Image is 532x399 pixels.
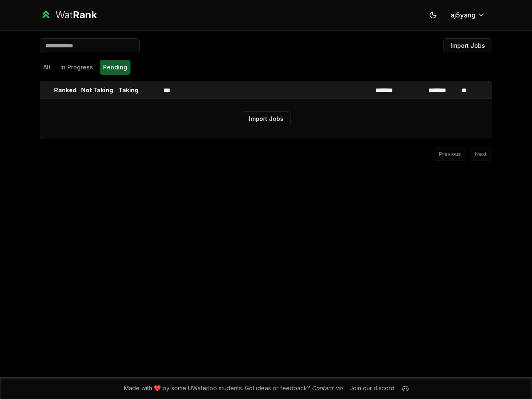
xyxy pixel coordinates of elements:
[81,86,113,94] p: Not Taking
[73,9,97,21] span: Rank
[40,8,97,22] a: WatRank
[118,86,138,94] p: Taking
[100,60,131,75] button: Pending
[443,38,492,53] button: Import Jobs
[54,86,76,94] p: Ranked
[350,384,396,392] div: Join our discord!
[242,111,291,126] button: Import Jobs
[444,7,492,22] button: aj5yang
[451,10,475,20] span: aj5yang
[57,60,96,75] button: In Progress
[40,60,54,75] button: All
[55,8,97,22] div: Wat
[124,384,343,392] span: Made with ❤️ by some UWaterloo students. Got ideas or feedback?
[312,384,343,392] a: Contact us!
